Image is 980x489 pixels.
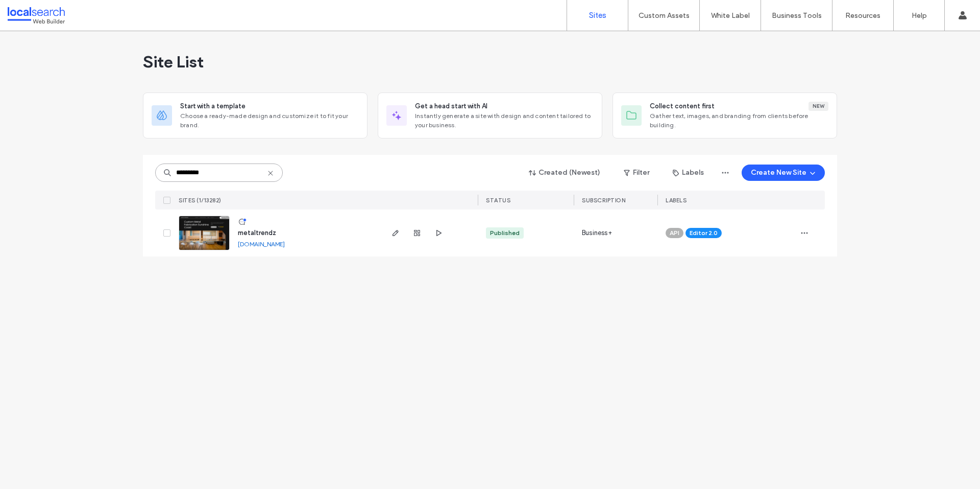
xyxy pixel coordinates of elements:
span: Help [23,7,44,16]
span: SITES (1/13282) [179,197,222,204]
div: Get a head start with AIInstantly generate a site with design and content tailored to your business. [378,92,602,138]
a: metaltrendz [238,229,276,237]
button: Create New Site [742,165,825,181]
button: Filter [614,165,659,181]
label: Custom Assets [639,11,690,20]
label: Sites [589,11,606,20]
button: Labels [664,165,713,181]
span: Collect content first [650,101,715,111]
span: SUBSCRIPTION [582,197,625,204]
a: [DOMAIN_NAME] [238,240,285,248]
span: Get a head start with AI [415,101,487,111]
label: White Label [711,11,750,20]
span: Gather text, images, and branding from clients before building. [650,111,828,130]
span: Editor 2.0 [690,228,718,238]
span: API [670,228,679,238]
label: Resources [845,11,880,20]
span: Business+ [582,228,612,238]
span: Site List [143,52,204,72]
div: Published [490,228,520,238]
div: Start with a templateChoose a ready-made design and customize it to fit your brand. [143,92,367,138]
label: Help [912,11,927,20]
div: Collect content firstNewGather text, images, and branding from clients before building. [612,92,837,138]
button: Created (Newest) [520,165,609,181]
span: STATUS [486,197,510,204]
label: Business Tools [772,11,822,20]
span: LABELS [666,197,687,204]
span: Start with a template [180,101,246,111]
span: Instantly generate a site with design and content tailored to your business. [415,111,594,130]
div: New [808,102,828,111]
span: Choose a ready-made design and customize it to fit your brand. [180,111,359,130]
